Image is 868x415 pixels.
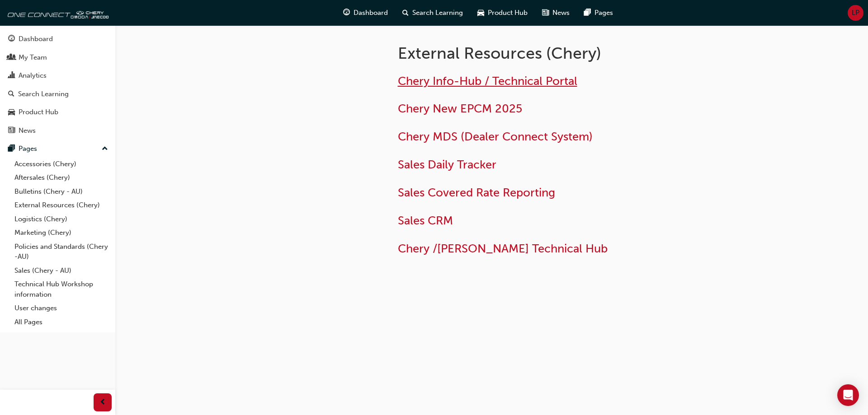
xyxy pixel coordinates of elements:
span: guage-icon [8,35,15,43]
div: Dashboard [19,34,53,44]
a: Search Learning [4,86,112,103]
a: News [4,122,112,139]
a: Aftersales (Chery) [11,171,112,185]
div: My Team [19,52,47,63]
span: Search Learning [412,8,463,18]
span: LP [852,8,859,18]
a: Chery Info-Hub / Technical Portal [398,74,577,88]
button: Pages [4,140,112,157]
a: Chery New EPCM 2025 [398,102,522,116]
a: Bulletins (Chery - AU) [11,185,112,199]
h1: External Resources (Chery) [398,43,694,63]
a: Sales CRM [398,214,453,228]
span: car-icon [477,7,484,19]
a: car-iconProduct Hub [470,4,535,22]
div: Search Learning [18,89,69,99]
a: news-iconNews [535,4,577,22]
div: Product Hub [19,107,58,117]
span: Product Hub [488,8,528,18]
span: prev-icon [99,397,106,408]
div: News [19,126,36,136]
a: Sales Covered Rate Reporting [398,186,555,200]
span: search-icon [402,7,409,19]
span: pages-icon [8,145,15,153]
span: News [552,8,570,18]
div: Open Intercom Messenger [837,384,859,406]
a: User changes [11,301,112,315]
span: news-icon [8,127,15,135]
a: Analytics [4,67,112,84]
span: news-icon [542,7,549,19]
span: pages-icon [584,7,591,19]
span: chart-icon [8,72,15,80]
a: pages-iconPages [577,4,620,22]
a: Chery MDS (Dealer Connect System) [398,130,593,144]
span: search-icon [8,90,14,98]
a: Technical Hub Workshop information [11,277,112,301]
img: oneconnect [5,4,108,22]
a: Sales Daily Tracker [398,158,496,172]
button: DashboardMy TeamAnalyticsSearch LearningProduct HubNews [4,29,112,140]
span: up-icon [102,143,108,155]
a: Chery /[PERSON_NAME] Technical Hub [398,242,608,256]
a: Logistics (Chery) [11,212,112,226]
a: Product Hub [4,104,112,121]
a: Accessories (Chery) [11,157,112,171]
a: Policies and Standards (Chery -AU) [11,240,112,264]
a: search-iconSearch Learning [395,4,470,22]
a: External Resources (Chery) [11,198,112,212]
a: Marketing (Chery) [11,226,112,240]
a: guage-iconDashboard [336,4,395,22]
a: Dashboard [4,31,112,47]
a: All Pages [11,315,112,329]
div: Analytics [19,70,47,81]
span: Dashboard [354,8,388,18]
div: Pages [19,144,37,154]
span: people-icon [8,54,15,62]
a: Sales (Chery - AU) [11,264,112,278]
span: car-icon [8,108,15,117]
span: guage-icon [343,7,350,19]
span: Pages [594,8,613,18]
button: LP [848,5,863,21]
a: My Team [4,49,112,66]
